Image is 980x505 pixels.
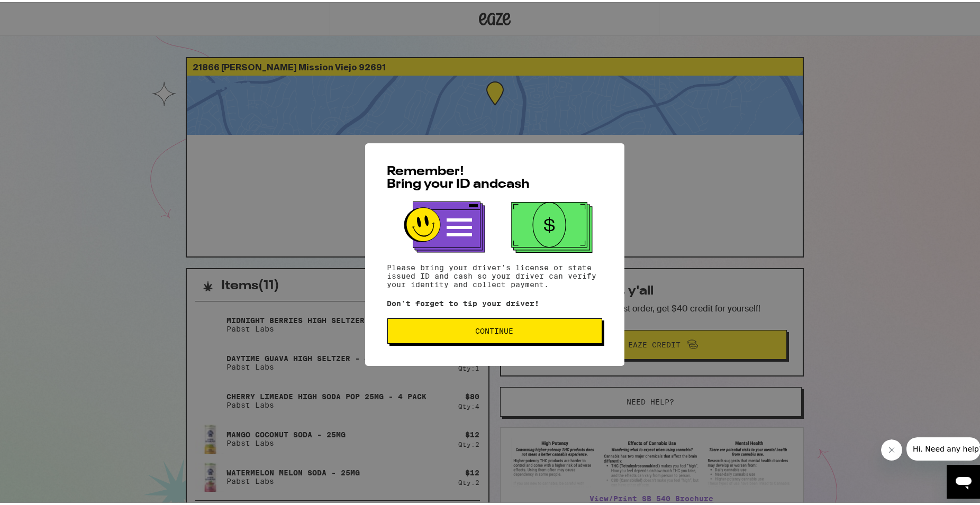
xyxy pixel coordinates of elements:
span: Continue [476,325,514,333]
span: Hi. Need any help? [6,7,76,16]
iframe: Close message [881,437,902,458]
button: Continue [387,316,602,342]
span: Remember! Bring your ID and cash [387,163,530,189]
p: Please bring your driver's license or state issued ID and cash so your driver can verify your ide... [387,261,602,287]
p: Don't forget to tip your driver! [387,297,602,306]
